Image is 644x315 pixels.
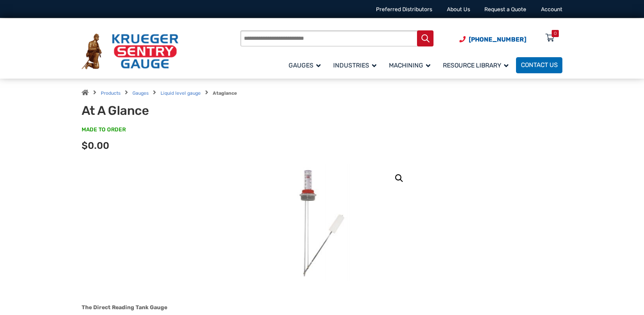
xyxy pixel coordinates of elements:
a: Liquid level gauge [161,90,201,96]
a: Gauges [284,56,328,74]
a: Phone Number (920) 434-8860 [459,35,526,44]
div: 0 [554,30,557,37]
span: Industries [333,62,376,69]
span: MADE TO ORDER [82,126,126,134]
a: Resource Library [438,56,516,74]
h1: At A Glance [82,103,274,118]
a: Account [541,6,562,13]
strong: Ataglance [213,90,237,96]
span: [PHONE_NUMBER] [469,36,526,43]
span: $0.00 [82,140,109,151]
img: Krueger Sentry Gauge [82,34,178,69]
span: Contact Us [521,62,558,69]
img: At A Glance [275,164,369,281]
a: About Us [447,6,470,13]
a: Machining [384,56,438,74]
span: Gauges [289,62,321,69]
a: Contact Us [516,57,562,73]
span: Machining [389,62,430,69]
a: Products [101,90,120,96]
a: Preferred Distributors [376,6,432,13]
a: Gauges [132,90,149,96]
a: Industries [328,56,384,74]
span: Resource Library [443,62,508,69]
a: View full-screen image gallery [391,170,407,186]
a: Request a Quote [484,6,526,13]
strong: The Direct Reading Tank Gauge [82,304,167,311]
